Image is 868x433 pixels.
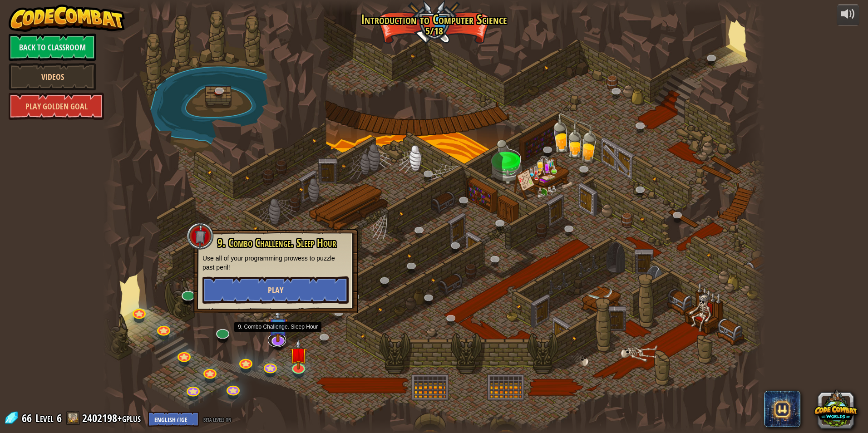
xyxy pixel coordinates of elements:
a: Play Golden Goal [9,93,104,120]
span: Play [268,285,283,296]
span: Level [35,411,54,426]
span: beta levels on [203,415,231,423]
button: Adjust volume [837,5,859,26]
span: 9. Combo Challenge. Sleep Hour [217,235,336,251]
span: 6 [57,411,62,425]
img: CodeCombat - Learn how to code by playing a game [9,5,125,32]
img: level-banner-unstarted.png [290,339,307,370]
span: 66 [22,411,35,425]
a: Back to Classroom [9,34,96,61]
img: level-banner-unstarted-subscriber.png [268,309,288,342]
a: Videos [9,63,96,90]
button: Play [202,276,349,304]
p: Use all of your programming prowess to puzzle past peril! [202,254,349,272]
a: 2402198+gplus [82,411,143,425]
